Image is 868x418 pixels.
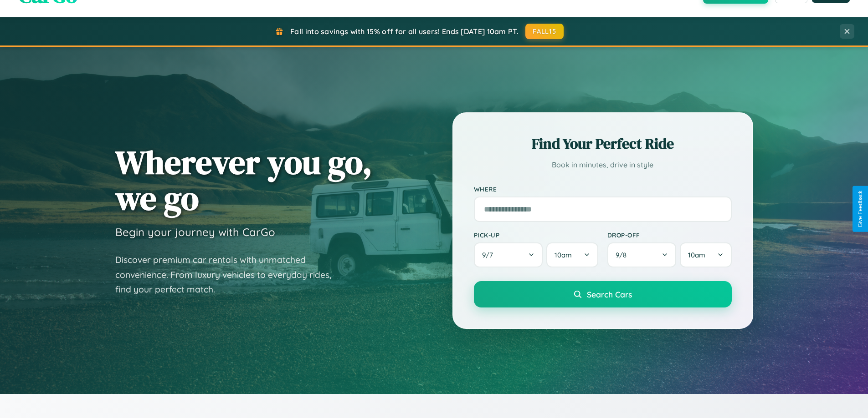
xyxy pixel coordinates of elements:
h2: Find Your Perfect Ride [474,134,732,154]
span: Fall into savings with 15% off for all users! Ends [DATE] 10am PT. [290,27,519,36]
label: Drop-off [607,231,732,239]
span: Search Cars [587,289,632,299]
button: 9/8 [607,242,677,267]
button: 10am [546,242,598,267]
h1: Wherever you go, we go [115,144,372,216]
span: 10am [555,251,572,259]
button: 9/7 [474,242,543,267]
h3: Begin your journey with CarGo [115,225,275,239]
span: 9 / 7 [482,251,498,259]
label: Pick-up [474,231,598,239]
span: 10am [688,251,705,259]
button: Search Cars [474,281,732,307]
p: Discover premium car rentals with unmatched convenience. From luxury vehicles to everyday rides, ... [115,252,343,297]
button: 10am [680,242,731,267]
div: Give Feedback [857,191,863,227]
span: 9 / 8 [616,251,631,259]
p: Book in minutes, drive in style [474,158,732,171]
button: FALL15 [525,24,564,39]
label: Where [474,185,732,193]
